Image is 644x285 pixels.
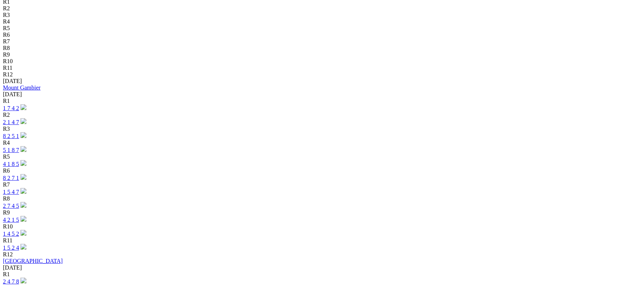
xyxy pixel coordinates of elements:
[21,104,26,110] img: play-circle.svg
[3,278,19,285] a: 2 4 7 8
[3,167,641,174] div: R6
[3,161,19,167] a: 4 1 8 5
[3,223,641,230] div: R10
[3,258,63,264] a: [GEOGRAPHIC_DATA]
[3,251,641,258] div: R12
[3,195,641,202] div: R8
[3,32,641,38] div: R6
[3,217,19,223] a: 4 2 1 5
[3,105,19,111] a: 1 7 4 2
[3,84,41,91] a: Mount Gambier
[3,119,19,125] a: 2 1 4 7
[21,118,26,124] img: play-circle.svg
[3,231,19,237] a: 1 4 5 2
[21,278,26,284] img: play-circle.svg
[21,174,26,180] img: play-circle.svg
[3,91,641,98] div: [DATE]
[3,5,641,12] div: R2
[3,25,641,32] div: R5
[3,245,19,251] a: 1 5 2 4
[3,51,641,58] div: R9
[21,216,26,222] img: play-circle.svg
[3,154,641,160] div: R5
[3,209,641,216] div: R9
[3,203,19,209] a: 2 7 4 5
[3,98,641,104] div: R1
[3,147,19,153] a: 5 1 8 7
[3,18,641,25] div: R4
[21,230,26,236] img: play-circle.svg
[21,132,26,138] img: play-circle.svg
[3,126,641,132] div: R3
[3,175,19,181] a: 8 2 7 1
[21,202,26,208] img: play-circle.svg
[3,189,19,195] a: 1 5 4 7
[3,78,641,84] div: [DATE]
[3,140,641,146] div: R4
[3,71,641,78] div: R12
[21,244,26,250] img: play-circle.svg
[3,112,641,118] div: R2
[3,58,641,65] div: R10
[3,12,641,18] div: R3
[21,160,26,166] img: play-circle.svg
[3,264,641,271] div: [DATE]
[3,45,641,51] div: R8
[3,133,19,139] a: 8 2 5 1
[21,146,26,152] img: play-circle.svg
[21,188,26,194] img: play-circle.svg
[3,65,641,71] div: R11
[3,237,641,244] div: R11
[3,181,641,188] div: R7
[3,271,641,278] div: R1
[3,38,641,45] div: R7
